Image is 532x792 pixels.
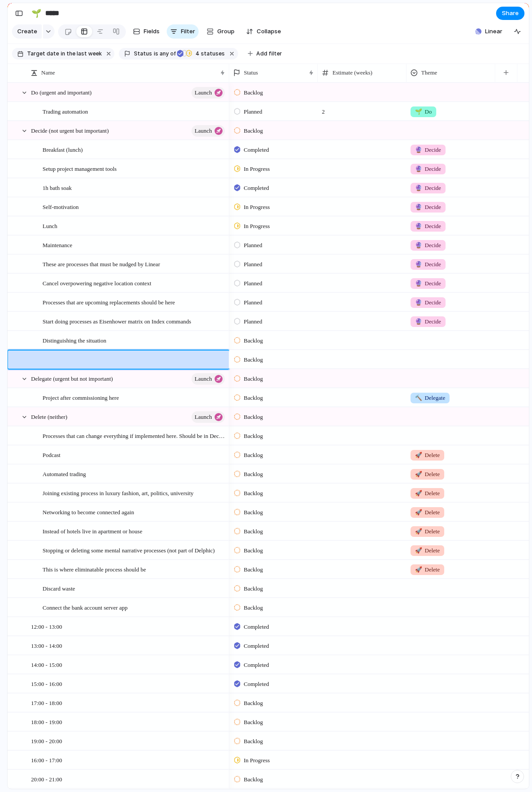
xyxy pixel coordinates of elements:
[244,336,263,345] span: Backlog
[31,373,113,383] span: Delegate (urgent but not important)
[244,527,263,536] span: Backlog
[318,102,406,116] span: 2
[43,430,226,441] span: Processes that can change everything if implemented here. Should be in Decide instead
[421,68,437,77] span: Theme
[192,125,225,137] button: launch
[256,50,282,58] span: Add filter
[41,68,55,77] span: Name
[415,317,441,326] span: Decide
[415,565,440,574] span: Delete
[195,87,212,99] span: launch
[217,27,235,36] span: Group
[415,241,441,250] span: Decide
[244,241,262,250] span: Planned
[415,261,422,268] span: 🔮
[332,68,372,77] span: Estimate (weeks)
[27,50,59,58] span: Target date
[415,527,440,536] span: Delete
[43,449,60,460] span: Podcast
[415,394,422,401] span: 🔨
[244,489,263,498] span: Backlog
[43,564,146,574] span: This is where eliminatable process should be
[43,392,119,402] span: Project after commissioning here
[43,182,72,193] span: 1h bath soak
[195,373,212,385] span: launch
[244,642,269,650] span: Completed
[43,545,215,555] span: Stopping or deleting some mental narrative processes (not part of Delphic)
[244,584,263,593] span: Backlog
[415,489,440,498] span: Delete
[244,661,269,670] span: Completed
[31,717,62,727] span: 18:00 - 19:00
[154,50,158,58] span: is
[43,163,117,173] span: Setup project management tools
[244,546,263,555] span: Backlog
[415,318,422,325] span: 🔮
[12,24,42,39] button: Create
[244,355,263,364] span: Backlog
[496,7,524,20] button: Share
[415,223,422,229] span: 🔮
[181,27,195,36] span: Filter
[158,50,176,58] span: any of
[244,260,262,269] span: Planned
[244,699,263,708] span: Backlog
[31,411,67,422] span: Delete (neither)
[244,470,263,479] span: Backlog
[244,432,263,441] span: Backlog
[415,490,422,496] span: 🚀
[244,279,262,288] span: Planned
[415,146,422,153] span: 🔮
[415,452,422,458] span: 🚀
[244,184,269,193] span: Completed
[415,509,422,516] span: 🚀
[202,24,239,39] button: Group
[43,278,151,288] span: Cancel overpowering negative location context
[415,566,422,573] span: 🚀
[472,25,506,38] button: Linear
[43,583,75,593] span: Discard waste
[415,280,422,287] span: 🔮
[415,222,441,231] span: Decide
[195,125,212,137] span: launch
[244,603,263,612] span: Backlog
[415,165,422,172] span: 🔮
[129,24,163,39] button: Fields
[43,297,175,307] span: Processes that are upcoming replacements should be here
[415,279,441,288] span: Decide
[244,146,269,154] span: Completed
[43,316,191,326] span: Start doing processes as Eisenhower matrix on Index commands
[43,240,72,250] span: Maintenance
[244,107,262,116] span: Planned
[415,165,441,173] span: Decide
[415,260,441,269] span: Decide
[43,335,106,345] span: Distinguishing the situation
[502,9,519,18] span: Share
[134,50,152,58] span: Status
[31,621,62,631] span: 12:00 - 13:00
[31,7,41,19] div: 🌱
[31,640,62,650] span: 13:00 - 14:00
[244,565,263,574] span: Backlog
[415,146,441,154] span: Decide
[244,756,270,765] span: In Progress
[415,471,422,477] span: 🚀
[415,107,432,116] span: Do
[31,678,62,689] span: 15:00 - 16:00
[415,546,440,555] span: Delete
[244,222,270,231] span: In Progress
[61,50,102,58] span: in the last week
[43,259,160,269] span: These are processes that must be nudged by Linear
[244,623,269,631] span: Completed
[244,317,262,326] span: Planned
[415,108,422,115] span: 🌱
[31,774,62,784] span: 20:00 - 21:00
[193,50,201,57] span: 4
[31,755,62,765] span: 16:00 - 17:00
[244,165,270,173] span: In Progress
[415,451,440,460] span: Delete
[144,27,160,36] span: Fields
[244,68,258,77] span: Status
[43,488,194,498] span: Joining existing process in luxury fashion, art, politics, university
[415,185,422,191] span: 🔮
